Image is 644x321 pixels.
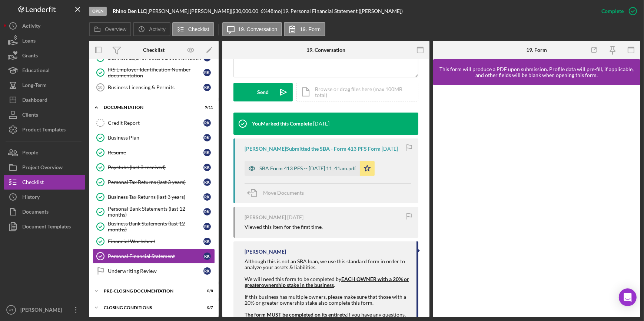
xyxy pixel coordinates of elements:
button: Move Documents [245,184,311,202]
div: R K [203,253,211,260]
div: 48 mo [268,8,281,14]
div: R K [203,134,211,141]
button: 19. Form [284,22,325,36]
time: 2025-08-25 16:20 [313,121,329,127]
strong: EACH OWNER with a 20% or greater [245,276,409,288]
a: Business Tax Returns (last 3 years)RK [93,190,215,204]
a: Personal Financial StatementRK [93,249,215,264]
div: 6 % [260,8,268,14]
a: Financial WorksheetRK [93,234,215,249]
div: 9 / 11 [200,105,213,110]
a: Business Bank Statements (last 12 months)RK [93,219,215,234]
div: Open [89,7,107,16]
div: R K [203,149,211,156]
div: Business Plan [108,135,203,141]
div: Resume [108,150,203,156]
div: Financial Worksheet [108,238,203,244]
div: Business Licensing & Permits [108,84,203,90]
span: Move Documents [263,190,304,196]
button: Send [233,83,293,101]
div: R K [203,193,211,201]
button: Document Templates [4,219,85,234]
div: You Marked this Complete [252,121,312,127]
div: We will need this form to be completed by . [245,276,409,288]
div: R K [203,178,211,186]
label: Checklist [188,26,209,32]
div: Business Bank Statements (last 12 months) [108,221,203,233]
button: Activity [133,22,170,36]
div: IRS Employer Identification Number documentation [108,67,203,78]
button: 19. Conversation [222,22,282,36]
label: Overview [105,26,126,32]
div: Personal Bank Statements (last 12 months) [108,206,203,218]
div: [PERSON_NAME] Submitted the SBA - Form 413 PFS Form [245,146,381,152]
tspan: 10 [98,85,102,90]
div: 0 / 7 [200,305,213,310]
div: [PERSON_NAME] [PERSON_NAME] | [147,8,232,14]
div: Documentation [104,105,195,110]
div: [PERSON_NAME] [19,302,67,319]
div: SBA Form 413 PFS -- [DATE] 11_41am.pdf [259,165,356,171]
div: R K [203,69,211,76]
div: R K [203,208,211,215]
text: VT [9,308,13,312]
a: Paystubs (last 3 received)RK [93,160,215,175]
div: R K [203,119,211,127]
label: Activity [149,26,165,32]
a: Personal Tax Returns (last 3 years)RK [93,175,215,190]
div: 19. Conversation [306,47,345,53]
button: VT[PERSON_NAME] [4,302,85,317]
div: Open Intercom Messenger [619,288,637,306]
div: [PERSON_NAME] [245,249,286,255]
a: IRS Employer Identification Number documentationRK [93,65,215,80]
button: Documents [4,204,85,219]
div: Send [258,83,269,101]
div: 19. Form [526,47,547,53]
div: [PERSON_NAME] [245,214,286,220]
time: 2025-08-25 15:18 [287,214,303,220]
div: Underwriting Review [108,268,203,274]
button: Overview [89,22,131,36]
div: Credit Report [108,120,203,126]
div: | [113,8,147,14]
div: Personal Financial Statement [108,253,203,259]
label: 19. Form [300,26,321,32]
iframe: Lenderfit form [441,93,634,310]
button: Complete [594,4,640,19]
a: Personal Bank Statements (last 12 months)RK [93,204,215,219]
div: R K [203,238,211,245]
div: $30,000.00 [232,8,260,14]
